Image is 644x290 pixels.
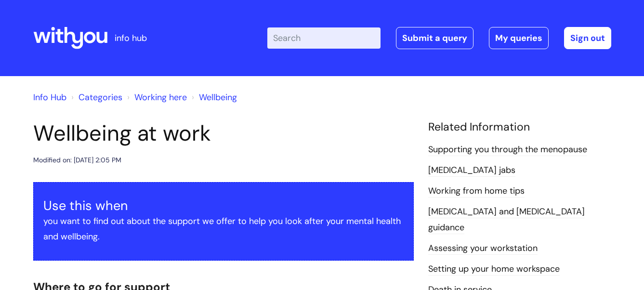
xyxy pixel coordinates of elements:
li: Working here [125,90,187,105]
h3: Use this when [43,198,404,213]
a: Submit a query [396,27,473,49]
div: Modified on: [DATE] 2:05 PM [33,154,121,166]
a: Setting up your home workspace [428,263,560,276]
a: Info Hub [33,92,66,103]
a: Assessing your workstation [428,242,538,255]
input: Search [267,27,381,49]
a: Sign out [564,27,611,49]
p: you want to find out about the support we offer to help you look after your mental health and wel... [43,213,404,245]
p: info hub [115,30,147,46]
a: Supporting you through the menopause [428,144,587,156]
a: My queries [489,27,549,49]
a: [MEDICAL_DATA] jabs [428,164,515,177]
a: Working here [134,92,187,103]
a: [MEDICAL_DATA] and [MEDICAL_DATA] guidance [428,206,585,234]
div: | - [267,27,611,49]
a: Categories [79,92,122,103]
li: Solution home [69,90,122,105]
h4: Related Information [428,120,611,134]
a: Wellbeing [199,92,237,103]
li: Wellbeing [189,90,237,105]
a: Working from home tips [428,185,525,198]
h1: Wellbeing at work [33,120,414,146]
